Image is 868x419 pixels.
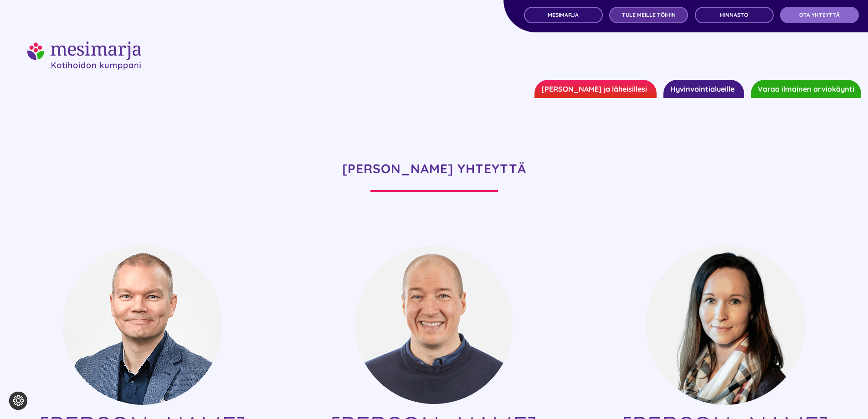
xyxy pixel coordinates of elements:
span: Hinnasto [720,12,748,18]
img: Asiakkuuspäällikkö Taru Malinen [646,245,805,405]
a: Hinnasto [695,7,774,23]
a: MESIMARJA [524,7,603,23]
span: MESIMARJA [548,12,579,18]
a: OTA YHTEYTTÄ [780,7,859,23]
img: mesimarjasi ville vuolukka [63,245,222,405]
a: Varaa ilmainen arviokäynti [751,80,861,98]
img: mesimarjasi [27,41,141,70]
a: TULE MEILLE TÖIHIN [609,7,688,23]
a: mesimarjasi [27,40,141,52]
button: Evästeasetukset [9,392,27,410]
a: Hyvinvointialueille [663,80,744,98]
span: OTA YHTEYTTÄ [799,12,840,18]
span: TULE MEILLE TÖIHIN [622,12,676,18]
strong: [PERSON_NAME] YHTEYTTÄ [342,160,526,176]
a: [PERSON_NAME] ja läheisillesi [534,80,657,98]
